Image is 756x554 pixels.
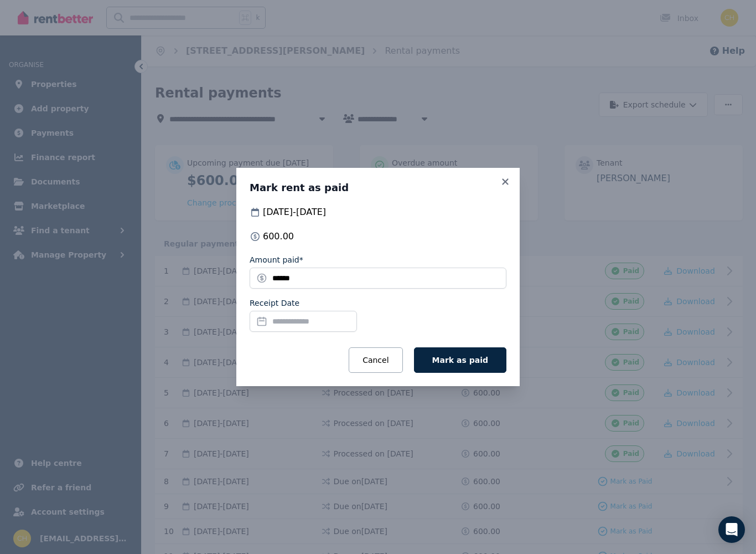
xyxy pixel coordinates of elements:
button: Cancel [349,347,402,373]
h3: Mark rent as paid [250,181,506,194]
span: [DATE] - [DATE] [263,206,326,219]
span: 600.00 [263,230,294,243]
div: Open Intercom Messenger [718,516,745,543]
button: Mark as paid [414,347,506,373]
label: Receipt Date [250,297,299,309]
label: Amount paid* [250,254,303,265]
span: Mark as paid [432,356,488,365]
